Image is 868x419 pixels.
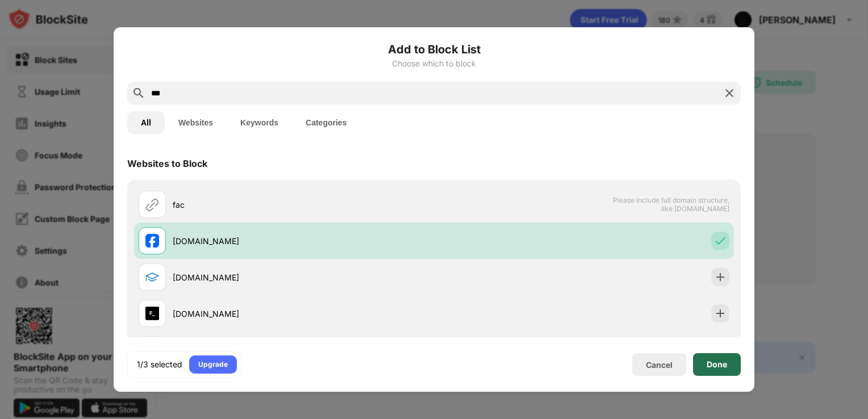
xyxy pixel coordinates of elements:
div: Done [707,360,727,369]
div: [DOMAIN_NAME] [173,235,434,247]
div: 1/3 selected [137,359,182,370]
div: [DOMAIN_NAME] [173,308,434,320]
button: Keywords [227,111,292,134]
button: Websites [165,111,227,134]
div: fac [173,199,434,211]
div: Choose which to block [127,59,741,68]
div: Cancel [646,360,673,370]
img: search.svg [132,86,145,100]
img: favicons [145,234,159,248]
div: Websites to Block [127,158,207,169]
button: All [127,111,165,134]
img: url.svg [145,198,159,211]
span: Please include full domain structure, like [DOMAIN_NAME] [612,196,729,213]
img: favicons [145,270,159,284]
img: favicons [145,307,159,320]
button: Categories [292,111,360,134]
div: Upgrade [198,359,228,370]
img: search-close [723,86,736,100]
div: [DOMAIN_NAME] [173,271,434,283]
h6: Add to Block List [127,41,741,58]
